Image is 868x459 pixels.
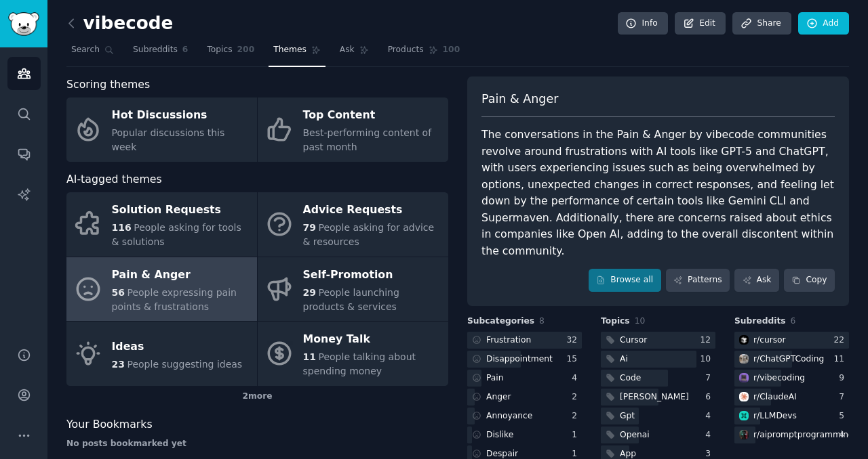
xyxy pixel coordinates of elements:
[202,39,259,67] a: Topics200
[753,353,824,366] div: r/ ChatGPTCoding
[620,429,650,441] div: Openai
[486,353,553,366] div: Disappointment
[705,429,715,441] div: 4
[303,200,441,221] div: Advice Requests
[258,322,448,386] a: Money Talk11People talking about spending money
[182,44,189,56] span: 6
[303,264,441,286] div: Self-Promotion
[112,222,132,233] span: 116
[303,222,435,247] span: People asking for advice & resources
[335,39,374,67] a: Ask
[467,351,582,368] a: Disappointment15
[705,372,715,385] div: 7
[112,287,125,298] span: 56
[732,12,791,35] a: Share
[839,372,849,385] div: 9
[753,429,854,441] div: r/ aipromptprogramming
[734,370,849,387] a: vibecodingr/vibecoding9
[566,334,582,347] div: 32
[133,44,178,56] span: Subreddits
[467,370,582,387] a: Pain4
[66,257,257,322] a: Pain & Anger56People expressing pain points & frustrations
[572,429,582,441] div: 1
[705,391,715,403] div: 6
[443,44,460,56] span: 100
[66,39,119,67] a: Search
[739,392,749,401] img: ClaudeAI
[66,171,162,188] span: AI-tagged themes
[839,410,849,422] div: 5
[383,39,465,67] a: Products100
[705,410,715,422] div: 4
[481,127,835,259] div: The conversations in the Pain & Anger by vibecode communities revolve around frustrations with AI...
[753,410,797,422] div: r/ LLMDevs
[303,127,432,152] span: Best-performing content of past month
[620,353,628,366] div: Ai
[486,334,531,347] div: Frustration
[112,287,237,312] span: People expressing pain points & frustrations
[467,315,534,328] span: Subcategories
[620,410,635,422] div: Gpt
[620,334,647,347] div: Cursor
[66,386,448,408] div: 2 more
[734,332,849,349] a: cursorr/cursor22
[467,332,582,349] a: Frustration32
[601,332,715,349] a: Cursor12
[739,373,749,383] img: vibecoding
[486,410,532,422] div: Annoyance
[734,351,849,368] a: ChatGPTCodingr/ChatGPTCoding11
[734,427,849,443] a: aipromptprogrammingr/aipromptprogramming4
[467,389,582,406] a: Anger2
[601,408,715,424] a: Gpt4
[572,410,582,422] div: 2
[734,269,779,292] a: Ask
[66,416,153,433] span: Your Bookmarks
[734,315,786,328] span: Subreddits
[112,222,241,247] span: People asking for tools & solutions
[753,334,786,347] div: r/ cursor
[66,192,257,257] a: Solution Requests116People asking for tools & solutions
[739,335,749,345] img: cursor
[486,429,513,441] div: Dislike
[486,391,511,403] div: Anger
[601,315,630,328] span: Topics
[303,329,441,351] div: Money Talk
[572,391,582,403] div: 2
[620,372,641,385] div: Code
[589,269,661,292] a: Browse all
[798,12,849,35] a: Add
[739,411,749,420] img: LLMDevs
[340,44,355,56] span: Ask
[127,359,242,370] span: People suggesting ideas
[700,353,715,366] div: 10
[258,257,448,322] a: Self-Promotion29People launching products & services
[753,372,805,385] div: r/ vibecoding
[481,91,558,108] span: Pain & Anger
[839,429,849,441] div: 4
[601,427,715,443] a: Openai4
[207,44,232,56] span: Topics
[739,430,749,439] img: aipromptprogramming
[66,322,257,386] a: Ideas23People suggesting ideas
[666,269,730,292] a: Patterns
[784,269,835,292] button: Copy
[237,44,255,56] span: 200
[572,372,582,385] div: 4
[8,12,39,36] img: GummySearch logo
[388,44,424,56] span: Products
[539,316,545,326] span: 8
[839,391,849,403] div: 7
[620,391,689,403] div: [PERSON_NAME]
[269,39,325,67] a: Themes
[112,127,225,152] span: Popular discussions this week
[112,359,125,370] span: 23
[833,353,849,366] div: 11
[467,408,582,424] a: Annoyance2
[71,44,100,56] span: Search
[635,316,646,326] span: 10
[734,389,849,406] a: ClaudeAIr/ClaudeAI7
[303,287,316,298] span: 29
[303,222,316,233] span: 79
[601,351,715,368] a: Ai10
[273,44,307,56] span: Themes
